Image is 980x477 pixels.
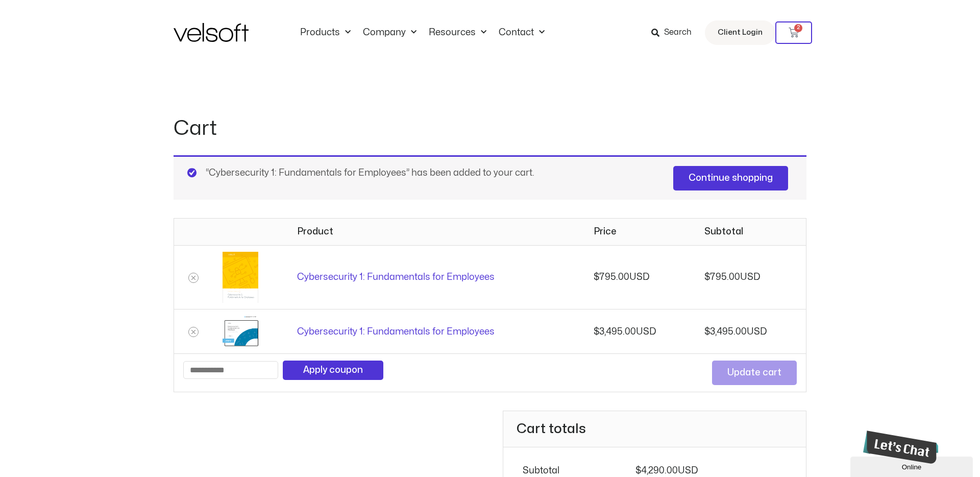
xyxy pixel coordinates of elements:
span: 2 [794,24,802,32]
span: $ [704,273,710,281]
a: ProductsMenu Toggle [294,27,357,38]
a: Cybersecurity 1: Fundamentals for Employees [297,273,495,281]
img: Velsoft Training Materials [174,23,249,42]
button: Update cart [712,361,797,385]
span: $ [704,327,710,336]
bdi: 3,495.00 [704,327,747,336]
th: Price [584,219,695,245]
a: ContactMenu Toggle [493,27,551,38]
span: Client Login [718,26,763,39]
a: Remove Cybersecurity 1: Fundamentals for Employees from cart [188,327,199,337]
button: Apply coupon [283,361,383,380]
iframe: chat widget [850,455,975,477]
div: “Cybersecurity 1: Fundamentals for Employees” has been added to your cart. [174,155,806,200]
bdi: 795.00 [594,273,629,281]
a: ResourcesMenu Toggle [423,27,493,38]
a: 2 [775,21,812,44]
th: Product [288,219,584,245]
iframe: chat widget [859,426,938,468]
h1: Cart [174,114,806,143]
span: Search [664,26,692,39]
a: Cybersecurity 1: Fundamentals for Employees [297,327,495,336]
bdi: 4,290.00 [635,466,678,475]
h2: Cart totals [503,411,806,447]
nav: Menu [294,27,551,38]
img: Chat attention grabber [4,4,83,37]
a: Remove Cybersecurity 1: Fundamentals for Employees from cart [188,273,199,283]
bdi: 795.00 [704,273,740,281]
span: $ [594,273,599,281]
img: Cybersecurity 1: Fundamentals for Employees [223,316,258,347]
span: $ [635,466,641,475]
img: Cybersecurity 1: Fundamentals for Employees [223,252,258,302]
bdi: 3,495.00 [594,327,636,336]
a: CompanyMenu Toggle [357,27,423,38]
th: Subtotal [695,219,806,245]
span: $ [594,327,599,336]
a: Search [651,24,699,41]
a: Client Login [705,20,775,45]
a: Continue shopping [673,166,788,190]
